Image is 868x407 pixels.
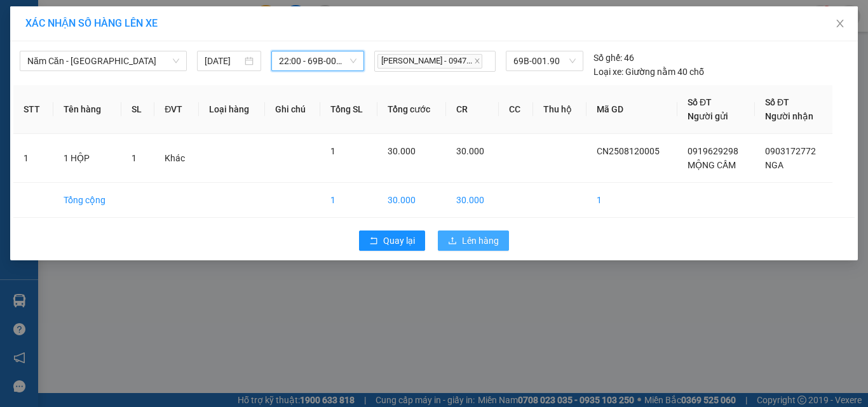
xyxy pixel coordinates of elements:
span: Quay lại [383,234,415,248]
span: Số ghế: [593,51,622,65]
span: NGA [765,160,783,170]
span: 30.000 [456,146,484,156]
th: CR [446,85,499,134]
td: 1 [587,183,677,218]
th: Tổng cước [377,85,446,134]
th: Mã GD [587,85,677,134]
span: MỘNG CẦM [688,160,736,170]
th: Tổng SL [320,85,377,134]
th: Thu hộ [533,85,587,134]
span: upload [448,236,457,246]
th: CC [499,85,533,134]
span: Số ĐT [765,97,789,107]
span: 22:00 - 69B-001.90 [279,51,357,70]
button: Close [822,6,858,42]
td: 30.000 [446,183,499,218]
span: 1 [132,153,137,163]
span: Năm Căn - Sài Gòn [27,51,179,70]
input: 12/08/2025 [205,54,241,68]
td: Tổng cộng [53,183,121,218]
td: 30.000 [377,183,446,218]
td: 1 [320,183,377,218]
th: STT [13,85,53,134]
td: 1 [13,134,53,183]
th: Ghi chú [265,85,320,134]
span: [PERSON_NAME] - 0947... [377,54,482,69]
span: 0919629298 [688,146,738,156]
div: Giường nằm 40 chỗ [593,65,704,79]
span: CN2508120005 [597,146,660,156]
span: XÁC NHẬN SỐ HÀNG LÊN XE [25,17,158,29]
span: close [835,18,845,29]
button: uploadLên hàng [438,230,509,251]
th: SL [121,85,154,134]
span: 30.000 [388,146,416,156]
th: Tên hàng [53,85,121,134]
button: rollbackQuay lại [359,230,425,251]
th: ĐVT [154,85,199,134]
span: 0903172772 [765,146,816,156]
span: Người gửi [688,111,728,121]
span: Lên hàng [462,234,499,248]
span: 1 [330,146,336,156]
div: 46 [593,51,634,65]
th: Loại hàng [199,85,265,134]
td: Khác [154,134,199,183]
span: Loại xe: [593,65,623,79]
span: 69B-001.90 [513,51,576,70]
span: Người nhận [765,111,813,121]
td: 1 HỘP [53,134,121,183]
span: rollback [369,236,378,246]
span: close [474,58,480,64]
span: Số ĐT [688,97,712,107]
